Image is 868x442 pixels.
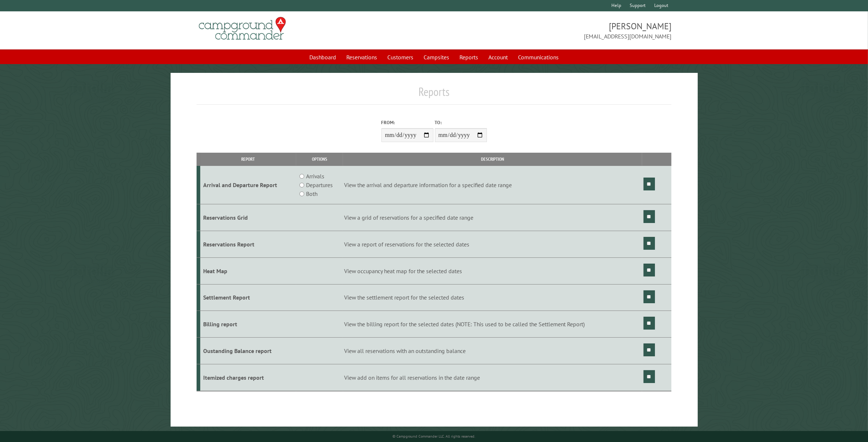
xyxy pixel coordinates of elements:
[197,85,672,105] h1: Reports
[343,204,642,231] td: View a grid of reservations for a specified date range
[200,204,297,231] td: Reservations Grid
[435,119,487,126] label: To:
[419,50,454,64] a: Campsites
[197,14,288,43] img: Campground Commander
[343,338,642,364] td: View all reservations with an outstanding balance
[306,172,324,181] label: Arrivals
[381,119,433,126] label: From:
[200,311,297,338] td: Billing report
[343,257,642,284] td: View occupancy heat map for the selected dates
[306,189,317,198] label: Both
[200,231,297,257] td: Reservations Report
[200,284,297,311] td: Settlement Report
[200,338,297,364] td: Oustanding Balance report
[343,231,642,257] td: View a report of reservations for the selected dates
[296,153,343,166] th: Options
[455,50,483,64] a: Reports
[343,311,642,338] td: View the billing report for the selected dates (NOTE: This used to be called the Settlement Report)
[484,50,512,64] a: Account
[200,257,297,284] td: Heat Map
[383,50,418,64] a: Customers
[343,284,642,311] td: View the settlement report for the selected dates
[200,153,297,166] th: Report
[393,434,476,439] small: © Campground Commander LLC. All rights reserved.
[343,166,642,204] td: View the arrival and departure information for a specified date range
[343,153,642,166] th: Description
[305,50,340,64] a: Dashboard
[342,50,381,64] a: Reservations
[514,50,563,64] a: Communications
[343,364,642,391] td: View add on items for all reservations in the date range
[434,20,672,41] span: [PERSON_NAME] [EMAIL_ADDRESS][DOMAIN_NAME]
[200,166,297,204] td: Arrival and Departure Report
[200,364,297,391] td: Itemized charges report
[306,181,333,189] label: Departures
